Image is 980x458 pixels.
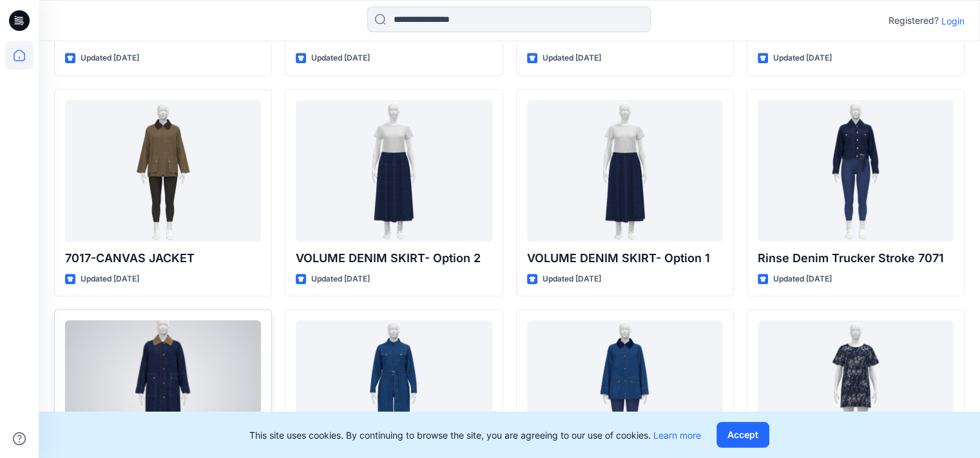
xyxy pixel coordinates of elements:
p: VOLUME DENIM SKIRT- Option 2 [296,249,492,267]
p: Registered? [889,13,939,28]
p: Updated [DATE] [773,272,832,286]
p: Updated [DATE] [543,272,601,286]
p: Updated [DATE] [311,52,370,65]
p: Updated [DATE] [81,52,139,65]
button: Accept [716,422,769,448]
p: Updated [DATE] [81,272,139,286]
p: VOLUME DENIM SKIRT- Option 1 [527,249,723,267]
p: Updated [DATE] [543,52,601,65]
p: Updated [DATE] [773,52,832,65]
a: Learn more [653,430,701,441]
a: VOLUME DENIM SKIRT- Option 1 [527,100,723,242]
a: 7017-CANVAS JACKET [65,100,261,242]
p: Rinse Denim Trucker Stroke 7071 [758,249,954,267]
a: VOLUME DENIM SKIRT- Option 2 [296,100,492,242]
p: Updated [DATE] [311,272,370,286]
p: Login [941,14,965,28]
p: This site uses cookies. By continuing to browse the site, you are agreeing to our use of cookies. [249,428,701,442]
p: 7017-CANVAS JACKET [65,249,261,267]
a: Rinse Denim Trucker Stroke 7071 [758,100,954,242]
